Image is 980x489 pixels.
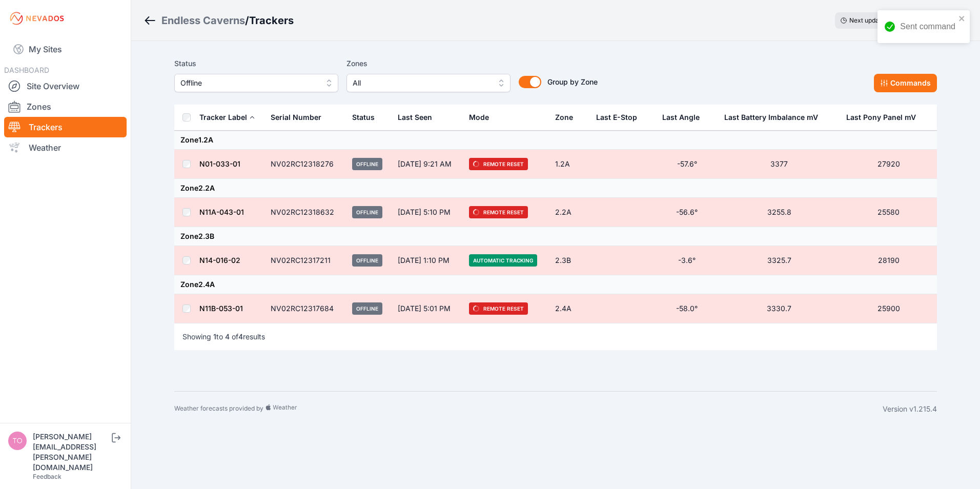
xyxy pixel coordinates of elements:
[656,246,718,275] td: -3.6°
[718,246,841,275] td: 3325.7
[555,105,581,130] button: Zone
[656,294,718,323] td: -58.0°
[33,473,62,480] a: Feedback
[180,77,318,89] span: Offline
[840,246,937,275] td: 28190
[469,302,528,315] span: Remote Reset
[249,13,294,28] h3: Trackers
[469,158,528,170] span: Remote Reset
[4,66,49,74] span: DASHBOARD
[174,227,937,246] td: Zone 2.3B
[549,294,590,323] td: 2.4A
[469,112,489,123] div: Mode
[245,13,249,28] span: /
[392,198,462,227] td: [DATE] 5:10 PM
[199,304,243,313] a: N11B-053-01
[469,105,497,130] button: Mode
[392,150,462,179] td: [DATE] 9:21 AM
[352,112,375,123] div: Status
[846,112,916,123] div: Last Pony Panel mV
[874,74,937,92] button: Commands
[8,10,66,27] img: Nevados
[840,294,937,323] td: 25900
[199,256,240,264] a: N14-016-02
[352,302,382,315] span: Offline
[352,206,382,218] span: Offline
[346,57,511,70] label: Zones
[8,432,27,450] img: tomasz.barcz@energix-group.com
[549,246,590,275] td: 2.3B
[33,432,110,473] div: [PERSON_NAME][EMAIL_ADDRESS][PERSON_NAME][DOMAIN_NAME]
[718,294,841,323] td: 3330.7
[596,105,645,130] button: Last E-Stop
[352,105,383,130] button: Status
[398,105,456,130] div: Last Seen
[555,112,573,123] div: Zone
[958,14,966,23] button: close
[4,117,127,137] a: Trackers
[174,57,338,70] label: Status
[549,150,590,179] td: 1.2A
[352,158,382,170] span: Offline
[353,77,490,89] span: All
[264,198,346,227] td: NV02RC12318632
[264,246,346,275] td: NV02RC12317211
[849,16,891,24] span: Next update in
[718,150,841,179] td: 3377
[4,37,127,62] a: My Sites
[4,96,127,117] a: Zones
[392,246,462,275] td: [DATE] 1:10 PM
[174,275,937,294] td: Zone 2.4A
[547,77,598,86] span: Group by Zone
[174,74,338,92] button: Offline
[264,150,346,179] td: NV02RC12318276
[199,112,247,123] div: Tracker Label
[724,105,826,130] button: Last Battery Imbalance mV
[656,198,718,227] td: -56.6°
[238,332,243,341] span: 4
[264,294,346,323] td: NV02RC12317684
[846,105,924,130] button: Last Pony Panel mV
[549,198,590,227] td: 2.2A
[182,332,265,342] p: Showing to of results
[596,112,637,123] div: Last E-Stop
[662,112,700,123] div: Last Angle
[352,254,382,267] span: Offline
[271,105,330,130] button: Serial Number
[199,208,244,216] a: N11A-043-01
[174,404,883,414] div: Weather forecasts provided by
[662,105,708,130] button: Last Angle
[225,332,230,341] span: 4
[174,179,937,198] td: Zone 2.2A
[840,150,937,179] td: 27920
[4,76,127,96] a: Site Overview
[900,21,955,33] div: Sent command
[656,150,718,179] td: -57.6°
[883,404,937,414] div: Version v1.215.4
[213,332,216,341] span: 1
[346,74,511,92] button: All
[144,7,294,34] nav: Breadcrumb
[161,13,245,28] a: Endless Caverns
[840,198,937,227] td: 25580
[4,137,127,158] a: Weather
[469,254,537,267] span: Automatic Tracking
[392,294,462,323] td: [DATE] 5:01 PM
[174,131,937,150] td: Zone 1.2A
[718,198,841,227] td: 3255.8
[724,112,818,123] div: Last Battery Imbalance mV
[199,159,240,168] a: N01-033-01
[199,105,255,130] button: Tracker Label
[271,112,321,123] div: Serial Number
[469,206,528,218] span: Remote Reset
